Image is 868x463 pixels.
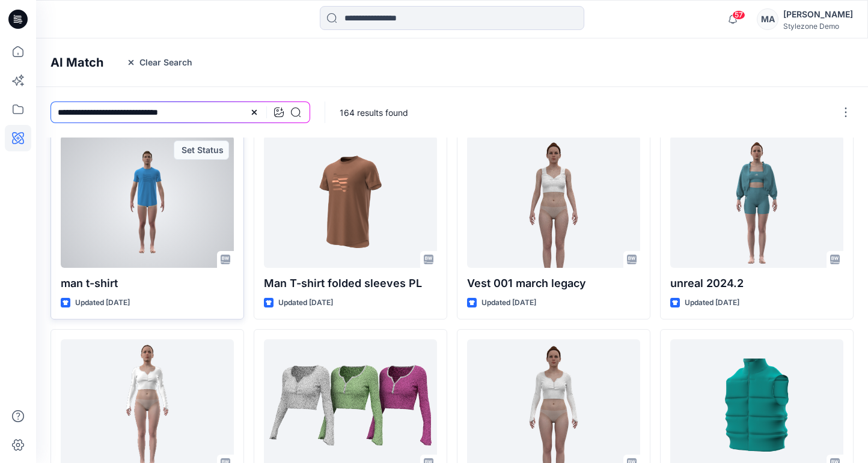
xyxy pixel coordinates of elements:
p: Vest 001 march legacy [467,275,640,292]
p: Updated [DATE] [481,297,536,309]
p: Updated [DATE] [278,297,333,309]
a: unreal 2024.2 [670,136,843,268]
span: 57 [732,10,745,20]
div: [PERSON_NAME] [783,7,853,22]
p: Man T-shirt folded sleeves PL [264,275,437,292]
button: Clear Search [118,53,200,72]
a: Vest 001 march legacy [467,136,640,268]
p: 164 results found [340,106,408,119]
p: Updated [DATE] [75,297,130,309]
p: Updated [DATE] [685,297,739,309]
div: Stylezone Demo [783,22,853,31]
a: man t-shirt [61,136,234,268]
p: man t-shirt [61,275,234,292]
p: unreal 2024.2 [670,275,843,292]
h4: AI Match [50,55,103,70]
div: MA [757,8,778,30]
a: Man T-shirt folded sleeves PL [264,136,437,268]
